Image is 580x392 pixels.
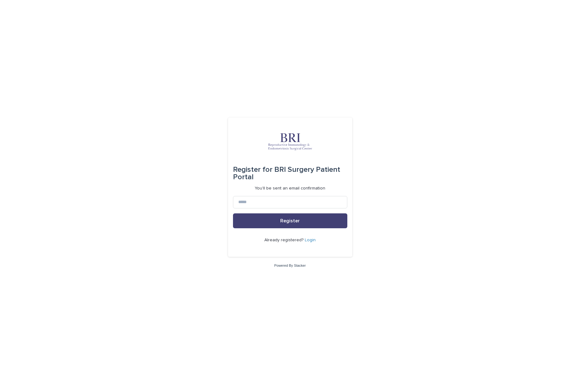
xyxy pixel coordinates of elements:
[274,264,306,267] a: Powered By Stacker
[305,238,316,242] a: Login
[280,218,300,223] span: Register
[233,213,347,228] button: Register
[233,166,272,173] span: Register for
[233,161,347,186] div: BRI Surgery Patient Portal
[264,238,305,242] span: Already registered?
[255,186,325,191] p: You'll be sent an email confirmation
[253,132,327,151] img: oRmERfgFTTevZZKagoCM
